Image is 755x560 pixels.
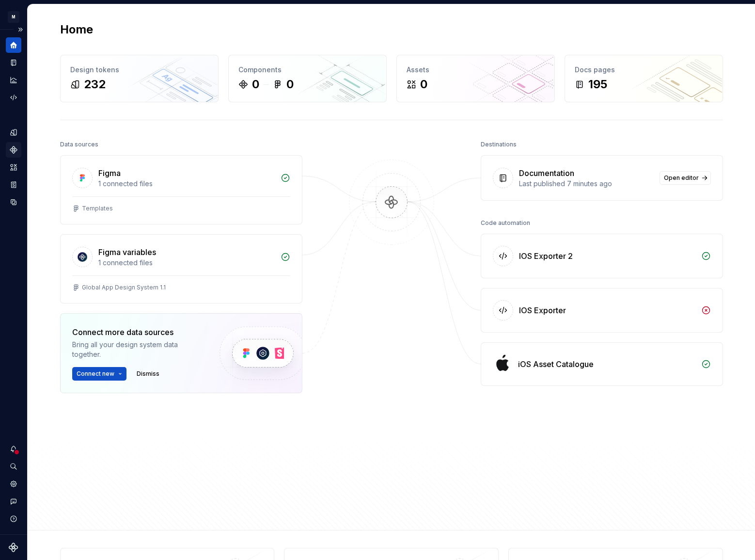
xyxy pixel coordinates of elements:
h2: Home [60,22,93,37]
div: Figma [98,167,121,179]
a: Storybook stories [6,177,21,192]
div: Templates [82,205,113,212]
button: Notifications [6,441,21,457]
span: Connect new [77,370,114,378]
div: Connect more data sources [72,326,203,338]
div: M [8,11,19,23]
button: M [2,6,25,27]
div: Destinations [481,138,517,151]
button: Contact support [6,494,21,509]
div: 195 [588,77,607,92]
div: 0 [252,77,259,92]
div: IOS Exporter 2 [519,250,573,262]
a: Components [6,142,21,158]
div: Last published 7 minutes ago [519,179,654,189]
a: Figma1 connected filesTemplates [60,155,302,224]
div: Global App Design System 1.1 [82,284,166,291]
a: Assets0 [396,55,555,102]
a: Figma variables1 connected filesGlobal App Design System 1.1 [60,234,302,304]
div: IOS Exporter [519,304,566,316]
div: Code automation [481,216,530,230]
a: Design tokens232 [60,55,219,102]
div: Documentation [519,167,574,179]
div: 1 connected files [98,258,275,268]
span: Open editor [664,174,699,182]
a: Design tokens [6,125,21,140]
a: Documentation [6,55,21,70]
div: Components [238,65,377,75]
div: Bring all your design system data together. [72,340,203,359]
div: iOS Asset Catalogue [518,358,594,370]
a: Analytics [6,72,21,88]
a: Data sources [6,194,21,210]
svg: Supernova Logo [9,543,18,552]
a: Code automation [6,90,21,105]
button: Dismiss [132,367,164,381]
div: 1 connected files [98,179,275,189]
a: Settings [6,476,21,492]
div: 0 [420,77,427,92]
div: Data sources [60,138,98,151]
div: Assets [407,65,545,75]
button: Expand sidebar [14,23,27,36]
div: Docs pages [575,65,713,75]
div: Design tokens [70,65,208,75]
a: Open editor [660,171,711,185]
span: Dismiss [137,370,159,378]
div: Figma variables [98,246,156,258]
div: 232 [84,77,106,92]
a: Assets [6,160,21,175]
button: Connect new [72,367,126,381]
a: Docs pages195 [565,55,723,102]
button: Search ⌘K [6,459,21,474]
a: Components00 [228,55,387,102]
a: Home [6,37,21,53]
div: 0 [286,77,294,92]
